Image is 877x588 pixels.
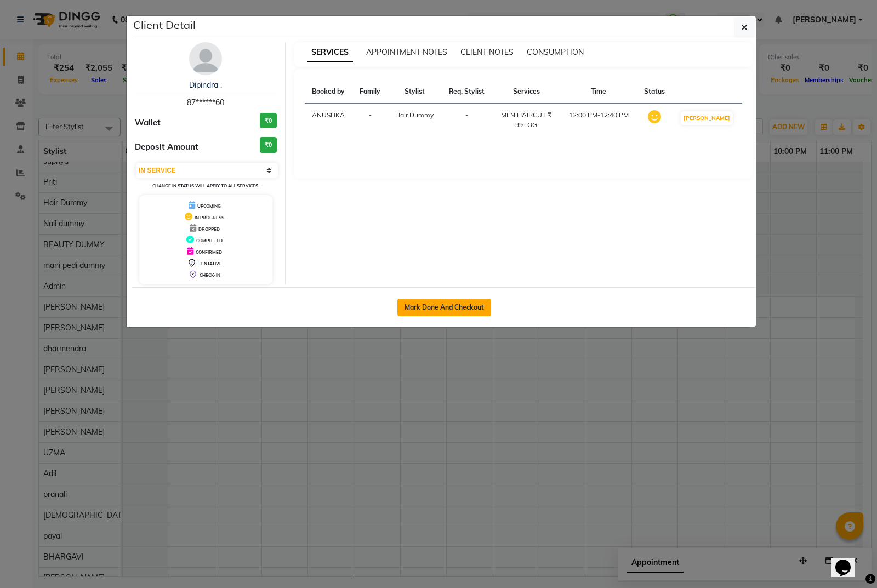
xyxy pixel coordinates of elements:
span: DROPPED [198,226,220,232]
img: avatar [189,42,222,75]
th: Status [636,80,672,104]
th: Services [492,80,561,104]
span: CONSUMPTION [527,47,584,57]
button: Mark Done And Checkout [397,299,491,316]
h3: ₹0 [260,113,277,129]
div: MEN HAIRCUT ₹ 99- OG [499,110,554,130]
a: Dipindra . [189,80,222,90]
h3: ₹0 [260,137,277,153]
span: SERVICES [307,43,353,62]
h5: Client Detail [133,17,196,33]
span: APPOINTMENT NOTES [366,47,447,57]
iframe: chat widget [831,544,866,577]
small: Change in status will apply to all services. [152,183,259,189]
td: - [441,104,492,137]
th: Time [561,80,636,104]
span: Deposit Amount [135,141,198,153]
td: - [352,104,388,137]
span: CHECK-IN [200,272,220,278]
span: COMPLETED [196,238,223,243]
th: Req. Stylist [441,80,492,104]
th: Family [352,80,388,104]
span: IN PROGRESS [195,215,224,220]
td: 12:00 PM-12:40 PM [561,104,636,137]
span: Wallet [135,117,161,129]
span: CONFIRMED [196,249,222,255]
td: ANUSHKA [305,104,352,137]
span: TENTATIVE [198,261,222,266]
span: UPCOMING [197,203,221,209]
th: Booked by [305,80,352,104]
th: Stylist [388,80,441,104]
button: [PERSON_NAME] [681,111,733,125]
span: CLIENT NOTES [460,47,514,57]
span: Hair Dummy [395,111,434,119]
